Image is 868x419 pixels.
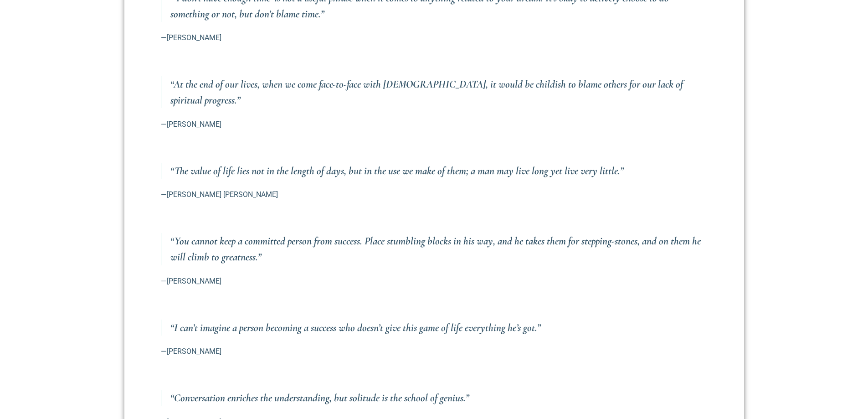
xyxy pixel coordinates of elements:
p: —[PERSON_NAME] [161,346,708,357]
h3: “I can’t imagine a person becoming a success who doesn’t give this game of life everything he’s g... [170,320,708,336]
h3: “At the end of our lives, when we come face-to-face with [DEMOGRAPHIC_DATA], it would be childish... [170,76,708,108]
p: —[PERSON_NAME] [PERSON_NAME] [161,189,708,200]
p: —[PERSON_NAME] [161,119,708,130]
h3: “Conversation enriches the understanding, but solitude is the school of genius.” [170,390,708,406]
h3: “You cannot keep a committed person from success. Place stumbling blocks in his way, and he takes... [170,233,708,265]
p: —[PERSON_NAME] [161,32,708,43]
h3: “The value of life lies not in the length of days, but in the use we make of them; a man may live... [170,163,708,179]
p: —[PERSON_NAME] [161,276,708,287]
